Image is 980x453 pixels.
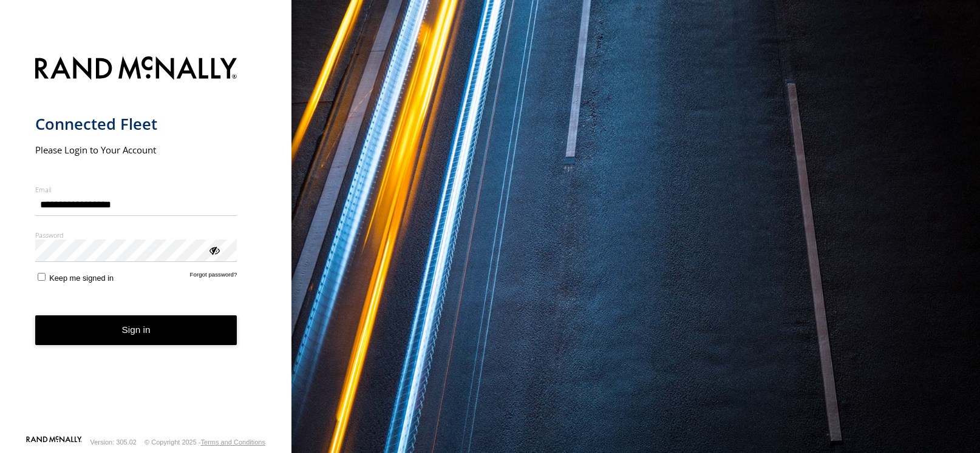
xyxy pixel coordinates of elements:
[90,438,137,446] div: Version: 305.02
[26,436,82,448] a: Visit our Website
[190,271,237,283] a: Forgot password?
[35,230,237,240] label: Password
[49,273,114,283] span: Keep me signed in
[145,438,265,446] div: © Copyright 2025 -
[35,114,237,134] h1: Connected Fleet
[201,438,265,446] a: Terms and Conditions
[35,54,237,85] img: Rand McNally
[38,273,46,281] input: Keep me signed in
[35,185,237,194] label: Email
[35,315,237,345] button: Sign in
[35,144,237,156] h2: Please Login to Your Account
[35,49,257,435] form: main
[208,244,220,256] div: ViewPassword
